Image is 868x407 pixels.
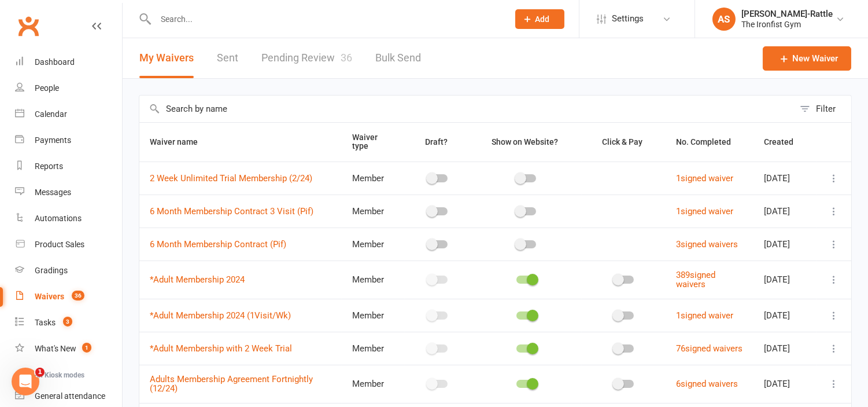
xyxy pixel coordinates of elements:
a: 6signed waivers [677,379,738,389]
input: Search... [152,11,500,27]
a: 1signed waiver [677,206,734,217]
div: People [35,83,59,93]
td: [DATE] [754,162,817,195]
div: Reports [35,162,63,171]
a: *Adult Membership 2024 [150,274,245,285]
td: Member [342,299,404,332]
a: What's New1 [15,336,122,362]
a: People [15,75,122,101]
a: Calendar [15,101,122,127]
button: Created [764,135,806,149]
button: Waiver name [150,135,210,149]
input: Search by name [139,96,794,122]
a: 6 Month Membership Contract (Pif) [150,239,286,250]
span: 36 [341,52,352,64]
a: Sent [217,38,238,78]
button: Draft? [415,135,461,149]
td: Member [342,228,404,261]
span: Show on Website? [492,137,559,146]
td: [DATE] [754,299,817,332]
div: Product Sales [35,240,84,249]
div: Tasks [35,318,56,327]
a: Reports [15,153,122,179]
div: The Ironfist Gym [741,19,833,30]
a: Gradings [15,258,122,284]
span: Settings [612,6,644,32]
div: AS [712,8,736,31]
div: Messages [35,188,71,197]
span: Waiver name [150,137,210,146]
a: 1signed waiver [677,310,734,321]
a: Messages [15,179,122,206]
a: Clubworx [14,12,43,41]
div: [PERSON_NAME]-Rattle [741,9,833,19]
div: Gradings [35,266,68,275]
a: New Waiver [763,46,851,71]
button: Filter [794,96,851,122]
a: 6 Month Membership Contract 3 Visit (Pif) [150,206,313,217]
a: Tasks 3 [15,310,122,336]
a: *Adult Membership with 2 Week Trial [150,343,292,354]
div: What's New [35,344,76,353]
a: Pending Review36 [261,38,352,78]
a: 2 Week Unlimited Trial Membership (2/24) [150,173,312,184]
button: My Waivers [139,38,194,78]
a: Payments [15,127,122,153]
span: Click & Pay [603,137,643,146]
div: Dashboard [35,57,75,67]
span: Add [535,14,550,24]
a: Waivers 36 [15,284,122,310]
button: Show on Website? [482,135,571,149]
a: 3signed waivers [677,239,738,250]
span: 1 [35,368,45,377]
span: Created [764,137,806,146]
button: Click & Pay [592,135,656,149]
a: 389signed waivers [677,270,716,290]
div: Automations [35,214,82,223]
td: [DATE] [754,228,817,261]
a: 1signed waiver [677,173,734,184]
span: Draft? [426,137,448,146]
span: 3 [63,317,72,327]
a: Dashboard [15,49,122,75]
a: Adults Membership Agreement Fortnightly (12/24) [150,374,313,394]
td: Member [342,195,404,228]
div: Calendar [35,109,67,119]
td: [DATE] [754,332,817,365]
th: Waiver type [342,123,404,162]
th: No. Completed [666,123,754,162]
div: General attendance [35,391,105,401]
button: Add [515,9,564,29]
td: Member [342,162,404,195]
a: *Adult Membership 2024 (1Visit/Wk) [150,310,291,321]
a: Bulk Send [375,38,421,78]
td: Member [342,365,404,403]
div: Payments [35,135,71,145]
td: [DATE] [754,195,817,228]
span: 1 [82,343,91,353]
div: Waivers [35,292,64,301]
div: Filter [816,102,836,116]
td: Member [342,261,404,299]
td: Member [342,332,404,365]
a: 76signed waivers [677,343,743,354]
td: [DATE] [754,261,817,299]
a: Automations [15,206,122,232]
iframe: Intercom live chat [12,368,39,395]
td: [DATE] [754,365,817,403]
span: 36 [72,291,84,300]
a: Product Sales [15,232,122,258]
